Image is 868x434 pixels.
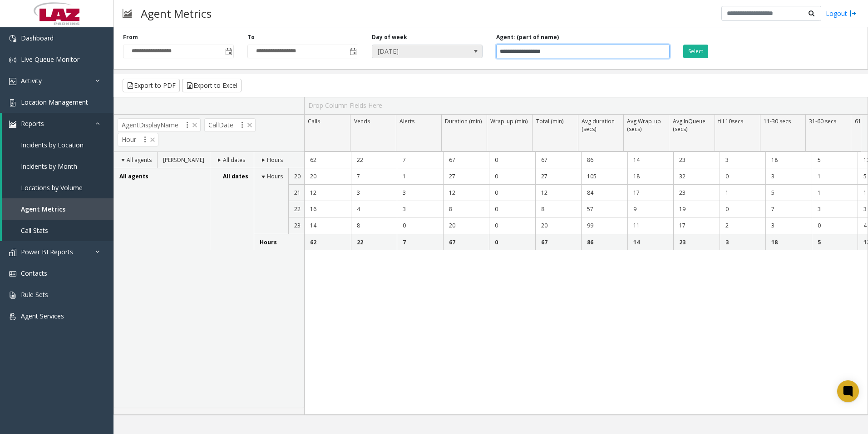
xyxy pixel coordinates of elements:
[351,234,397,250] td: 22
[673,234,720,250] td: 23
[397,201,443,217] td: 3
[581,201,627,217] td: 57
[489,217,535,234] td: 0
[21,98,88,106] span: Location Management
[443,185,489,201] td: 12
[673,168,720,185] td: 32
[2,156,113,177] a: Incidents by Month
[397,152,443,168] td: 7
[123,79,180,92] button: Export to PDF
[351,201,397,217] td: 4
[372,45,460,58] span: [DATE]
[9,78,16,85] img: 'icon'
[720,168,766,185] td: 0
[305,168,351,185] td: 20
[305,185,351,201] td: 12
[581,234,627,250] td: 86
[163,156,204,164] span: [PERSON_NAME]
[826,9,857,18] a: Logout
[489,185,535,201] td: 0
[123,2,132,25] img: pageIcon
[535,152,582,168] td: 67
[490,117,528,125] span: Wrap_up (min)
[720,152,766,168] td: 3
[627,234,674,250] td: 14
[489,201,535,217] td: 0
[720,217,766,234] td: 2
[118,133,158,146] span: Hour
[21,183,83,192] span: Locations by Volume
[308,101,382,110] span: Drop Column Fields Here
[372,33,407,41] label: Day of week
[627,185,674,201] td: 17
[21,119,44,128] span: Reports
[305,152,351,168] td: 62
[21,162,77,171] span: Incidents by Month
[294,205,301,213] span: 22
[627,217,674,234] td: 11
[21,269,47,278] span: Contacts
[21,55,79,64] span: Live Queue Monitor
[294,172,301,180] span: 20
[9,35,16,42] img: 'icon'
[582,117,615,133] span: Avg duration (secs)
[2,220,113,241] a: Call Stats
[267,156,283,164] span: Hours
[443,152,489,168] td: 67
[673,201,720,217] td: 19
[2,134,113,156] a: Incidents by Location
[765,152,812,168] td: 18
[720,201,766,217] td: 0
[123,33,138,41] label: From
[445,117,482,125] span: Duration (min)
[267,172,283,180] span: Hours
[673,217,720,234] td: 17
[535,201,582,217] td: 8
[397,168,443,185] td: 1
[9,121,16,128] img: 'icon'
[21,312,64,320] span: Agent Services
[397,185,443,201] td: 3
[765,168,812,185] td: 3
[489,234,535,250] td: 0
[535,234,582,250] td: 67
[2,177,113,198] a: Locations by Volume
[9,99,16,106] img: 'icon'
[21,141,84,149] span: Incidents by Location
[627,168,674,185] td: 18
[581,152,627,168] td: 86
[581,185,627,201] td: 84
[351,152,397,168] td: 22
[397,234,443,250] td: 7
[720,234,766,250] td: 3
[351,168,397,185] td: 7
[21,247,73,256] span: Power BI Reports
[489,168,535,185] td: 0
[765,201,812,217] td: 7
[348,45,358,58] span: Toggle popup
[182,79,242,92] button: Export to Excel
[9,56,16,64] img: 'icon'
[204,118,256,132] span: CallDate
[627,117,661,133] span: Avg Wrap_up (secs)
[764,117,791,125] span: 11-30 secs
[2,113,113,134] a: Reports
[136,2,216,25] h3: Agent Metrics
[21,290,48,299] span: Rule Sets
[443,201,489,217] td: 8
[809,117,836,125] span: 31-60 secs
[812,201,858,217] td: 3
[397,217,443,234] td: 0
[399,117,414,125] span: Alerts
[118,118,201,132] span: AgentDisplayName
[443,217,489,234] td: 20
[535,168,582,185] td: 27
[683,45,708,58] button: Select
[294,189,301,197] span: 21
[673,152,720,168] td: 23
[489,152,535,168] td: 0
[673,117,705,133] span: Avg InQueue (secs)
[119,172,148,180] span: All agents
[720,185,766,201] td: 1
[812,217,858,234] td: 0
